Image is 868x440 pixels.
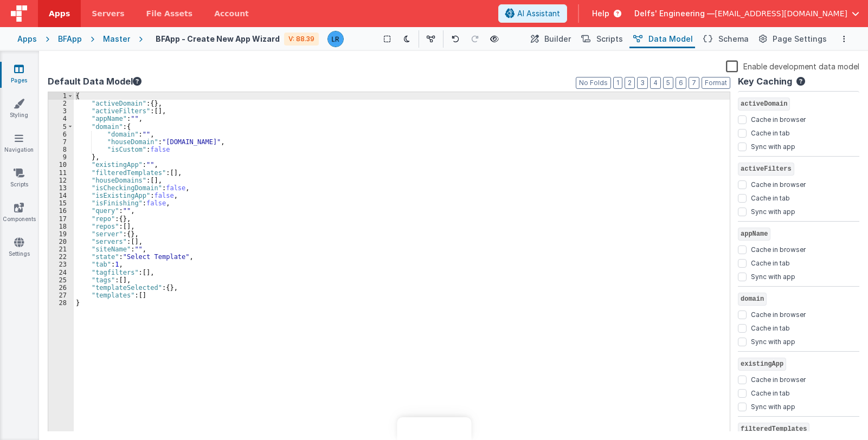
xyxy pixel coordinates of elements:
span: Delfs' Engineering — [634,8,715,19]
div: 13 [48,184,74,192]
div: Master [103,34,130,44]
label: Cache in tab [751,257,790,268]
label: Cache in tab [751,192,790,203]
span: Scripts [596,34,623,44]
label: Cache in tab [751,127,790,138]
div: 23 [48,261,74,268]
button: 2 [625,77,635,89]
button: Default Data Model [48,75,142,88]
span: Data Model [648,34,693,44]
span: Help [592,8,609,19]
label: Cache in browser [751,243,806,254]
button: Data Model [629,30,695,48]
span: filteredTemplates [738,423,809,436]
span: Page Settings [773,34,827,44]
label: Cache in browser [751,113,806,124]
div: 26 [48,284,74,292]
div: 7 [48,138,74,146]
img: 0cc89ea87d3ef7af341bf65f2365a7ce [328,31,343,47]
span: [EMAIL_ADDRESS][DOMAIN_NAME] [715,8,847,19]
div: 25 [48,276,74,284]
button: Delfs' Engineering — [EMAIL_ADDRESS][DOMAIN_NAME] [634,8,859,19]
div: 11 [48,169,74,177]
button: Options [838,33,851,46]
button: Schema [699,30,751,48]
button: 4 [650,77,661,89]
button: AI Assistant [498,4,567,23]
span: Builder [544,34,571,44]
label: Enable development data model [726,60,859,72]
div: 28 [48,299,74,307]
div: 15 [48,199,74,207]
button: Builder [527,30,573,48]
label: Sync with app [751,270,795,281]
div: 5 [48,123,74,131]
h4: BFApp - Create New App Wizard [156,35,280,43]
div: 20 [48,238,74,245]
span: activeFilters [738,163,794,176]
span: Apps [49,8,70,19]
span: File Assets [146,8,193,19]
div: V: 88.39 [284,33,319,46]
span: appName [738,228,770,241]
h4: Key Caching [738,77,792,87]
label: Cache in browser [751,308,806,319]
div: 24 [48,269,74,276]
button: 6 [676,77,686,89]
div: 12 [48,177,74,184]
button: Page Settings [755,30,829,48]
div: 14 [48,192,74,199]
div: 22 [48,253,74,261]
span: activeDomain [738,98,790,111]
button: 5 [663,77,673,89]
button: No Folds [576,77,611,89]
div: 19 [48,230,74,238]
button: 1 [613,77,622,89]
span: domain [738,293,767,306]
button: Format [702,77,730,89]
div: 18 [48,223,74,230]
label: Cache in tab [751,387,790,398]
div: BFApp [58,34,82,44]
div: 4 [48,115,74,122]
div: 17 [48,215,74,223]
span: AI Assistant [517,8,560,19]
span: Servers [92,8,124,19]
label: Sync with app [751,400,795,411]
div: 6 [48,131,74,138]
label: Sync with app [751,140,795,151]
button: 7 [689,77,699,89]
span: Schema [718,34,749,44]
span: existingApp [738,358,786,371]
label: Sync with app [751,205,795,216]
label: Cache in browser [751,373,806,384]
div: 21 [48,245,74,253]
div: 27 [48,292,74,299]
div: 3 [48,107,74,115]
label: Cache in tab [751,322,790,333]
div: 16 [48,207,74,215]
button: Scripts [577,30,625,48]
div: 2 [48,100,74,107]
div: Apps [17,34,37,44]
button: 3 [637,77,648,89]
div: 9 [48,153,74,161]
iframe: Marker.io feedback button [397,417,471,440]
label: Cache in browser [751,178,806,189]
div: 10 [48,161,74,169]
div: 8 [48,146,74,153]
label: Sync with app [751,335,795,346]
div: 1 [48,92,74,100]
